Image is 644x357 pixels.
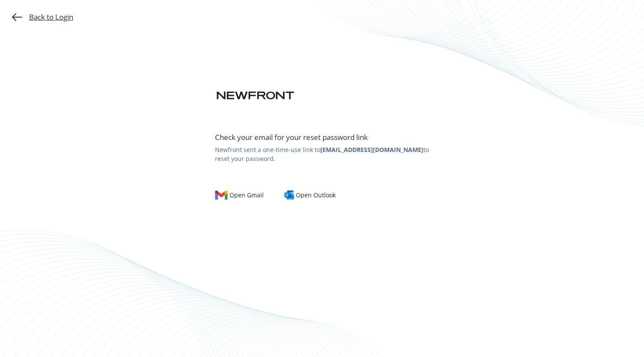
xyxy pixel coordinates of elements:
a: Open Outlook [284,190,343,200]
h1: Check your email for your reset password link [215,133,429,142]
span: Newfront sent a one-time-use link to to reset your password. [215,145,429,163]
a: Open Gmail [215,190,271,200]
div: Open Outlook [284,190,336,200]
img: gmail-logo.svg [215,190,228,200]
b: [EMAIL_ADDRESS][DOMAIN_NAME] [320,146,423,154]
div: Open Gmail [215,190,264,200]
img: Newfront logo [215,88,296,103]
a: Back to Login [12,12,73,22]
img: outlook-logo.svg [284,190,295,200]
